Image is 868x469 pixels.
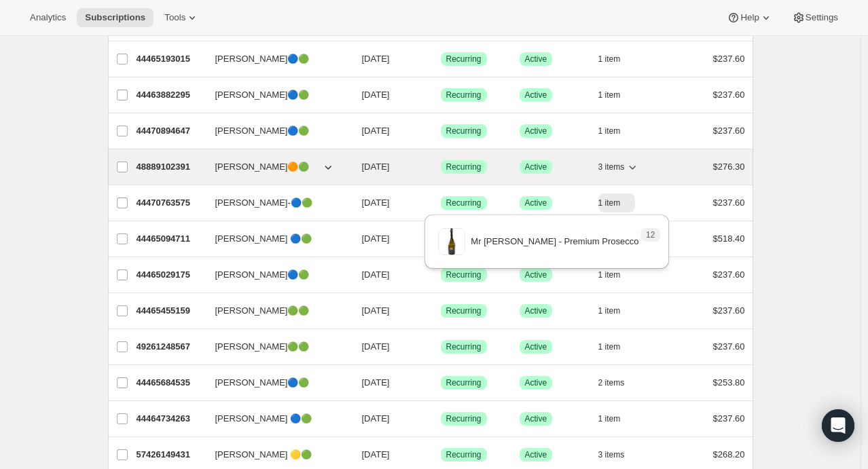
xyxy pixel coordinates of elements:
span: [DATE] [362,377,390,388]
span: [PERSON_NAME] 🔵🟢 [215,232,312,246]
button: 1 item [598,193,636,212]
span: [DATE] [362,233,390,244]
span: Active [525,198,547,208]
span: Active [525,449,547,460]
span: $518.40 [713,233,745,244]
span: [PERSON_NAME]🔵🟢 [215,268,310,282]
button: 1 item [598,409,636,428]
p: 48889102391 [137,160,204,174]
button: [PERSON_NAME]🟢🟢 [207,336,343,358]
span: [PERSON_NAME] 🔵🟢 [215,412,312,426]
span: Recurring [446,90,482,100]
span: [DATE] [362,305,390,316]
button: Help [719,8,780,27]
span: [PERSON_NAME]🟢🟢 [215,304,310,318]
span: $253.80 [713,377,745,388]
span: Active [525,126,547,136]
span: 1 item [598,126,621,136]
span: [DATE] [362,341,390,352]
span: Recurring [446,449,482,460]
span: $276.30 [713,162,745,172]
button: [PERSON_NAME]🔵🟢 [207,264,343,286]
span: Active [525,305,547,316]
div: 48889102391[PERSON_NAME]🟠🟢[DATE]SuccessRecurringSuccessActive3 items$276.30 [137,157,745,176]
span: $237.60 [713,305,745,316]
span: [PERSON_NAME] 🟡🟢 [215,448,312,462]
p: 44465193015 [137,52,204,66]
span: Recurring [446,377,482,388]
button: Tools [156,8,207,27]
div: 44464734263[PERSON_NAME] 🔵🟢[DATE]SuccessRecurringSuccessActive1 item$237.60 [137,409,745,428]
span: [PERSON_NAME]🟠🟢 [215,160,310,174]
p: 44465684535 [137,376,204,390]
span: Recurring [446,305,482,316]
span: Recurring [446,413,482,424]
span: Active [525,90,547,100]
span: [DATE] [362,198,390,208]
button: 3 items [598,445,640,464]
button: 2 items [598,373,640,392]
button: 1 item [598,337,636,356]
span: Recurring [446,198,482,208]
span: 1 item [598,341,621,352]
span: $237.60 [713,269,745,280]
span: [DATE] [362,413,390,424]
p: 44470763575 [137,196,204,210]
button: [PERSON_NAME]🔵🟢 [207,372,343,394]
button: Analytics [22,8,74,27]
span: 3 items [598,449,625,460]
span: [DATE] [362,162,390,172]
span: Active [525,341,547,352]
span: $237.60 [713,90,745,100]
span: Active [525,54,547,64]
p: 49261248567 [137,340,204,354]
span: [DATE] [362,269,390,280]
span: 3 items [598,162,625,172]
button: [PERSON_NAME]-🔵🟢 [207,192,343,214]
span: [PERSON_NAME]🟢🟢 [215,340,310,354]
button: Subscriptions [77,8,153,27]
button: 1 item [598,50,636,69]
span: 2 items [598,377,625,388]
span: [DATE] [362,54,390,64]
span: Active [525,413,547,424]
span: Recurring [446,162,482,172]
span: $237.60 [713,54,745,64]
span: 12 [646,229,655,240]
button: [PERSON_NAME]🟢🟢 [207,300,343,322]
span: $237.60 [713,341,745,352]
span: Recurring [446,126,482,136]
div: 44470763575[PERSON_NAME]-🔵🟢[DATE]SuccessRecurringSuccessActive1 item$237.60 [137,193,745,212]
button: [PERSON_NAME] 🟡🟢 [207,444,343,466]
button: [PERSON_NAME] 🔵🟢 [207,228,343,250]
span: $268.20 [713,449,745,459]
div: 57426149431[PERSON_NAME] 🟡🟢[DATE]SuccessRecurringSuccessActive3 items$268.20 [137,445,745,464]
span: Active [525,377,547,388]
span: $237.60 [713,198,745,208]
span: [PERSON_NAME]🔵🟢 [215,376,310,390]
span: Recurring [446,341,482,352]
span: Settings [806,12,838,23]
span: Analytics [30,12,66,23]
span: 1 item [598,305,621,316]
span: Active [525,162,547,172]
span: [PERSON_NAME]🔵🟢 [215,88,310,102]
div: 44470894647[PERSON_NAME]🔵🟢[DATE]SuccessRecurringSuccessActive1 item$237.60 [137,121,745,140]
span: Recurring [446,54,482,64]
p: 44465455159 [137,304,204,318]
p: Mr [PERSON_NAME] - Premium Prosecco [471,235,638,248]
span: 1 item [598,198,621,208]
p: 44465029175 [137,268,204,282]
button: [PERSON_NAME]🔵🟢 [207,84,343,106]
span: [PERSON_NAME]🔵🟢 [215,124,310,138]
img: variant image [438,228,465,255]
p: 44464734263 [137,412,204,426]
span: $237.60 [713,126,745,136]
span: [PERSON_NAME]-🔵🟢 [215,196,312,210]
span: 1 item [598,54,621,64]
span: [DATE] [362,126,390,136]
span: [PERSON_NAME]🔵🟢 [215,52,310,66]
span: $237.60 [713,413,745,424]
span: Subscriptions [85,12,145,23]
button: Settings [784,8,846,27]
